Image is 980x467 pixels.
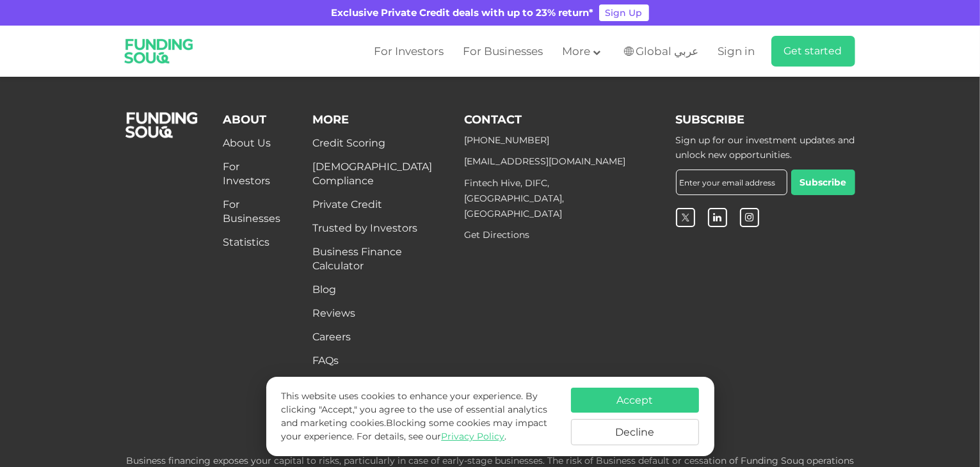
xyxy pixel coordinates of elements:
[562,45,590,58] span: More
[116,28,202,74] img: Logo
[465,113,522,127] span: Contact
[371,41,447,62] a: For Investors
[312,222,417,234] a: Trusted by Investors
[312,331,351,343] span: Careers
[125,433,855,447] div: Risk Disclosure
[465,229,530,241] a: Get Directions
[599,4,649,21] a: Sign Up
[708,208,727,227] a: open Linkedin
[223,161,270,187] a: For Investors
[312,307,355,319] a: Reviews
[718,45,755,58] span: Sign in
[312,246,402,272] a: Business Finance Calculator
[357,431,506,442] span: For details, see our .
[312,354,339,367] a: FAQs
[460,41,546,62] a: For Businesses
[571,388,699,413] button: Accept
[715,41,755,62] a: Sign in
[281,417,547,442] span: Blocking some cookies may impact your experience.
[636,44,699,59] span: Global عربي
[312,198,382,210] a: Private Credit
[571,419,699,445] button: Decline
[465,155,626,167] a: [EMAIL_ADDRESS][DOMAIN_NAME]
[312,137,385,149] a: Credit Scoring
[312,113,349,127] span: More
[676,113,855,127] div: Subscribe
[223,198,280,225] a: For Businesses
[624,47,634,56] img: SA Flag
[682,214,689,221] img: twitter
[312,161,432,187] a: [DEMOGRAPHIC_DATA] Compliance
[281,390,558,443] p: This website uses cookies to enhance your experience. By clicking "Accept," you agree to the use ...
[223,113,280,127] div: About
[676,208,695,227] a: open Twitter
[465,176,644,221] p: Fintech Hive, DIFC, [GEOGRAPHIC_DATA], [GEOGRAPHIC_DATA]
[312,283,336,296] a: Blog
[740,208,759,227] a: open Instagram
[676,133,855,164] div: Sign up for our investment updates and unlock new opportunities.
[784,45,842,57] span: Get started
[791,170,855,195] button: Subscribe
[441,431,504,442] a: Privacy Policy
[465,134,550,146] a: [PHONE_NUMBER]
[116,101,207,149] img: FooterLogo
[223,236,269,248] a: Statistics
[676,170,787,195] input: Enter your email address
[332,6,594,20] div: Exclusive Private Credit deals with up to 23% return*
[223,137,271,149] a: About Us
